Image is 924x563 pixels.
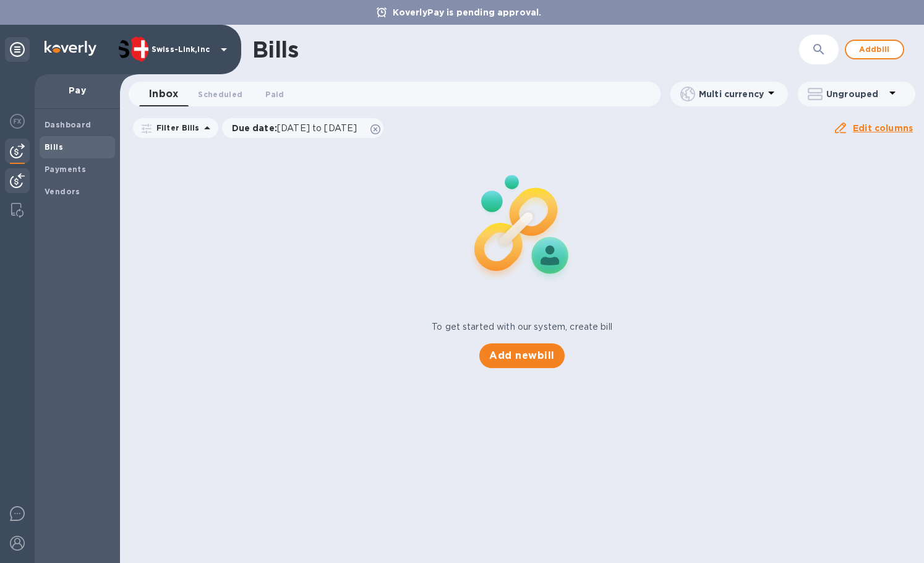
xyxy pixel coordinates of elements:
img: Logo [45,41,96,56]
span: Inbox [149,85,178,103]
span: [DATE] to [DATE] [277,123,357,133]
p: Ungrouped [826,88,885,100]
p: Due date : [232,122,364,134]
p: Swiss-Link,Inc [152,45,213,54]
span: Paid [265,88,284,101]
b: Dashboard [45,120,92,129]
u: Edit columns [853,123,913,133]
h1: Bills [252,37,298,62]
b: Bills [45,142,63,152]
p: KoverlyPay is pending approval. [387,6,548,19]
img: Foreign exchange [10,114,25,129]
div: Unpin categories [5,37,30,62]
p: Multi currency [699,88,764,100]
b: Payments [45,165,86,174]
div: Due date:[DATE] to [DATE] [222,118,384,138]
span: Add bill [856,42,893,57]
p: Filter Bills [152,122,200,133]
b: Vendors [45,187,80,196]
button: Add newbill [479,343,564,368]
p: To get started with our system, create bill [432,320,612,333]
span: Scheduled [198,88,242,101]
span: Add new bill [489,348,554,363]
button: Addbill [845,40,904,59]
p: Pay [45,84,110,97]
